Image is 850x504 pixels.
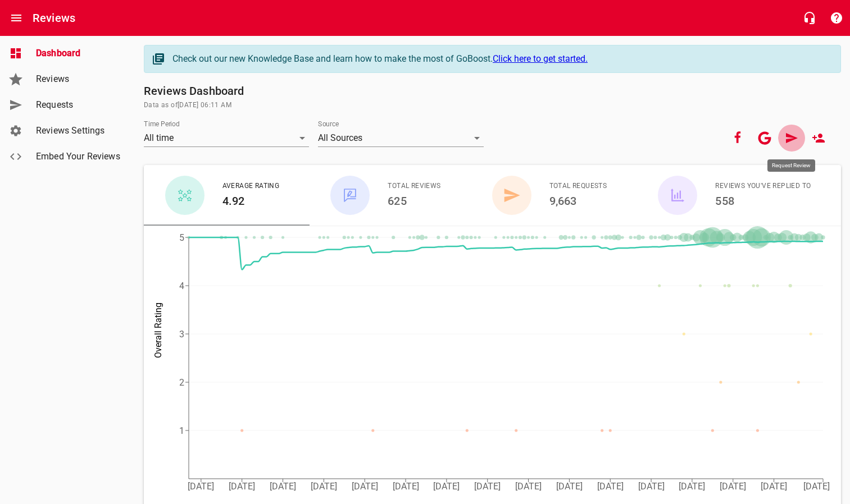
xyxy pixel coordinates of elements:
[144,121,180,127] label: Time Period
[556,481,583,492] tspan: [DATE]
[515,481,542,492] tspan: [DATE]
[433,481,460,492] tspan: [DATE]
[388,192,440,210] h6: 625
[720,481,746,492] tspan: [DATE]
[597,481,624,492] tspan: [DATE]
[318,129,483,147] div: All Sources
[179,425,184,436] tspan: 1
[803,481,830,492] tspan: [DATE]
[352,481,378,492] tspan: [DATE]
[549,192,607,210] h6: 9,663
[144,100,841,111] span: Data as of [DATE] 06:11 AM
[144,129,309,147] div: All time
[393,481,419,492] tspan: [DATE]
[33,9,75,27] h6: Reviews
[179,232,184,243] tspan: 5
[144,82,841,100] h6: Reviews Dashboard
[474,481,501,492] tspan: [DATE]
[823,4,850,31] button: Support Portal
[493,53,588,64] a: Click here to get started.
[36,98,121,112] span: Requests
[179,377,184,388] tspan: 2
[179,281,184,291] tspan: 4
[179,329,184,340] tspan: 3
[3,4,30,31] button: Open drawer
[229,481,255,492] tspan: [DATE]
[715,181,811,192] span: Reviews You've Replied To
[188,481,214,492] tspan: [DATE]
[318,121,339,127] label: Source
[311,481,337,492] tspan: [DATE]
[761,481,787,492] tspan: [DATE]
[222,181,280,192] span: Average Rating
[549,181,607,192] span: Total Requests
[36,72,121,86] span: Reviews
[270,481,296,492] tspan: [DATE]
[222,192,280,210] h6: 4.92
[36,124,121,138] span: Reviews Settings
[679,481,705,492] tspan: [DATE]
[805,125,832,152] a: New User
[724,125,751,152] button: Your Facebook account is connected
[153,303,163,358] tspan: Overall Rating
[715,192,811,210] h6: 558
[751,125,778,152] button: Your google account is connected
[172,52,829,66] div: Check out our new Knowledge Base and learn how to make the most of GoBoost.
[796,4,823,31] button: Live Chat
[388,181,440,192] span: Total Reviews
[638,481,665,492] tspan: [DATE]
[36,150,121,163] span: Embed Your Reviews
[36,47,121,60] span: Dashboard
